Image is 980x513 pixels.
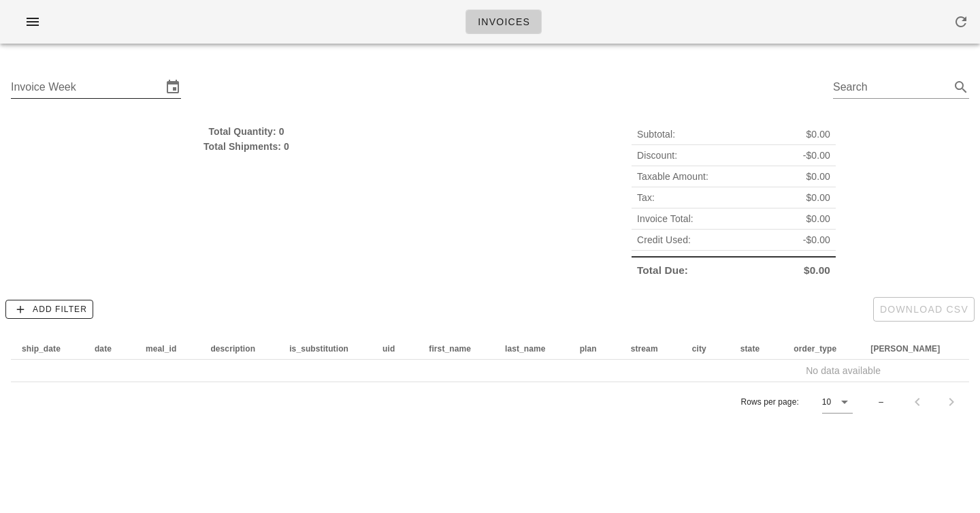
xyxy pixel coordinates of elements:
[637,148,677,163] span: Discount:
[637,127,675,142] span: Subtotal:
[637,232,691,247] span: Credit Used:
[879,396,883,408] div: –
[794,344,836,354] span: order_type
[477,16,530,27] span: Invoices
[806,169,830,184] span: $0.00
[740,382,853,422] div: Rows per page:
[22,344,61,354] span: ship_date
[740,344,760,354] span: state
[135,338,199,360] th: meal_id: Not sorted. Activate to sort ascending.
[870,344,940,354] span: [PERSON_NAME]
[631,344,658,354] span: stream
[382,344,395,354] span: uid
[5,300,93,319] button: Add Filter
[803,148,830,163] span: -$0.00
[806,127,830,142] span: $0.00
[494,338,569,360] th: last_name: Not sorted. Activate to sort ascending.
[429,344,471,354] span: first_name
[804,263,830,278] span: $0.00
[580,344,597,354] span: plan
[822,396,831,408] div: 10
[210,344,255,354] span: description
[505,344,546,354] span: last_name
[637,169,708,184] span: Taxable Amount:
[465,10,542,34] a: Invoices
[146,344,176,354] span: meal_id
[84,338,135,360] th: date: Not sorted. Activate to sort ascending.
[569,338,620,360] th: plan: Not sorted. Activate to sort ascending.
[803,232,830,247] span: -$0.00
[822,391,853,413] div: 10Rows per page:
[372,338,418,360] th: uid: Not sorted. Activate to sort ascending.
[783,338,860,360] th: order_type: Not sorted. Activate to sort ascending.
[278,338,372,360] th: is_substitution: Not sorted. Activate to sort ascending.
[806,211,830,226] span: $0.00
[11,338,84,360] th: ship_date: Not sorted. Activate to sort ascending.
[681,338,730,360] th: city: Not sorted. Activate to sort ascending.
[199,338,278,360] th: description: Not sorted. Activate to sort ascending.
[289,344,348,354] span: is_substitution
[11,124,482,139] div: Total Quantity: 0
[637,211,693,226] span: Invoice Total:
[692,344,706,354] span: city
[860,338,963,360] th: tod: Not sorted. Activate to sort ascending.
[730,338,783,360] th: state: Not sorted. Activate to sort ascending.
[806,190,830,205] span: $0.00
[418,338,494,360] th: first_name: Not sorted. Activate to sort ascending.
[637,263,688,278] span: Total Due:
[95,344,112,354] span: date
[11,139,482,154] div: Total Shipments: 0
[12,303,87,315] span: Add Filter
[637,190,655,205] span: Tax:
[620,338,681,360] th: stream: Not sorted. Activate to sort ascending.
